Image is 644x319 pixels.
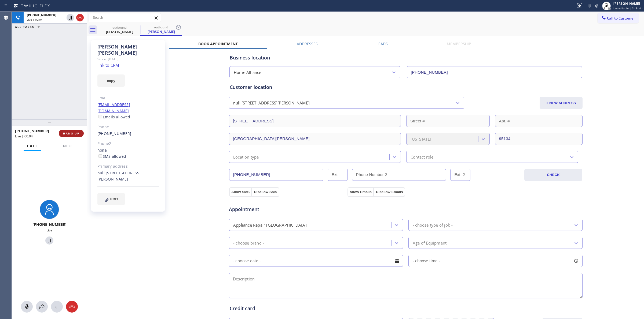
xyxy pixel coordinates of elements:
[229,187,252,197] button: Allow SMS
[97,124,159,130] div: Phone
[97,95,159,101] div: Email
[495,133,583,145] input: ZIP
[141,25,181,29] div: outbound
[407,66,582,78] input: Phone Number
[15,128,49,133] span: [PHONE_NUMBER]
[97,114,130,119] label: Emails allowed
[99,25,140,29] div: outbound
[376,41,388,46] label: Leads
[233,240,264,246] div: - choose brand -
[66,301,78,313] button: Hang up
[27,144,38,148] span: Call
[328,169,348,181] input: Ext.
[352,169,446,181] input: Phone Number 2
[411,154,433,160] div: Contact role
[97,147,159,160] div: none
[229,255,403,267] input: - choose date -
[97,44,159,56] div: [PERSON_NAME] [PERSON_NAME]
[598,13,639,23] button: Call to Customer
[198,41,238,46] label: Book Appointment
[97,131,131,136] a: [PHONE_NUMBER]
[36,301,48,313] button: Open directory
[450,169,470,181] input: Ext. 2
[59,130,84,137] button: HANG UP
[76,14,84,21] button: Hang up
[97,141,159,147] div: Phone2
[233,100,310,106] div: null [STREET_ADDRESS][PERSON_NAME]
[413,222,453,228] div: - choose type of job -
[347,187,374,197] button: Allow Emails
[524,169,582,181] button: CHECK
[27,13,56,17] span: [PHONE_NUMBER]
[593,2,601,10] button: Mute
[413,240,447,246] div: Age of Equipment
[97,154,126,159] label: SMS allowed
[99,24,140,36] div: Mohammed Osman
[21,301,33,313] button: Mute
[229,115,401,127] input: Address
[61,144,72,148] span: Info
[51,301,63,313] button: Open dialpad
[141,29,181,34] div: [PERSON_NAME]
[252,187,279,197] button: Disallow SMS
[229,206,346,213] span: Appointment
[97,56,159,62] div: Since: [DATE]
[141,24,181,35] div: Mohammed Osman
[97,170,159,182] div: null [STREET_ADDRESS][PERSON_NAME]
[97,102,130,113] a: [EMAIL_ADDRESS][DOMAIN_NAME]
[233,222,307,228] div: Appliance Repair [GEOGRAPHIC_DATA]
[97,74,125,87] button: copy
[110,197,118,201] span: EDIT
[613,6,642,10] span: Unavailable | 2h 5min
[12,24,45,30] button: ALL TASKS
[540,97,583,109] button: + NEW ADDRESS
[46,228,52,232] span: Live
[97,193,125,205] button: EDIT
[27,18,42,21] span: Live | 00:04
[230,54,582,61] div: Business location
[97,163,159,170] div: Primary address
[45,237,53,245] button: Hold Customer
[229,169,323,181] input: Phone Number
[97,62,119,68] a: link to CRM
[233,154,259,160] div: Location type
[607,16,635,21] span: Call to Customer
[63,132,79,135] span: HANG UP
[15,25,34,29] span: ALL TASKS
[99,29,140,34] div: [PERSON_NAME]
[67,14,74,21] button: Hold Customer
[32,222,67,227] span: [PHONE_NUMBER]
[98,154,102,158] input: SMS allowed
[297,41,318,46] label: Addresses
[234,69,261,76] div: Home Alliance
[230,305,582,312] div: Credit card
[58,141,75,151] button: Info
[98,115,102,118] input: Emails allowed
[24,141,41,151] button: Call
[413,258,440,263] span: - choose time -
[406,115,490,127] input: Street #
[374,187,405,197] button: Disallow Emails
[89,13,161,22] input: Search
[230,84,582,91] div: Customer location
[447,41,471,46] label: Membership
[613,1,642,6] div: [PERSON_NAME]
[15,134,33,138] span: Live | 00:04
[495,115,583,127] input: Apt. #
[229,133,401,145] input: City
